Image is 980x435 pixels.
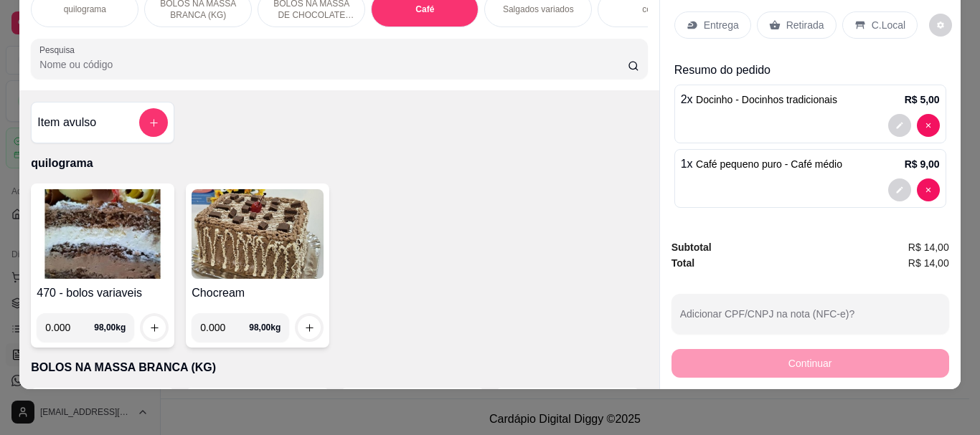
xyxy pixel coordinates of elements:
p: Retirada [786,18,824,32]
p: quilograma [31,155,647,172]
p: BOLOS NA MASSA BRANCA (KG) [31,359,647,376]
p: copo [642,4,661,15]
p: quilograma [64,4,106,15]
input: Pesquisa [39,57,628,72]
span: R$ 14,00 [908,255,949,271]
img: product-image [37,189,169,279]
h4: Chocream [192,285,324,302]
p: R$ 9,00 [905,157,940,171]
button: increase-product-quantity [298,316,321,339]
button: decrease-product-quantity [917,114,940,137]
button: decrease-product-quantity [929,14,952,37]
p: Resumo do pedido [674,62,946,79]
input: Adicionar CPF/CNPJ na nota (NFC-e)? [680,312,941,327]
img: product-image [192,189,324,279]
button: decrease-product-quantity [888,178,911,201]
button: decrease-product-quantity [917,178,940,201]
p: Café [415,4,434,15]
p: Salgados variados [503,4,574,15]
h4: 470 - bolos variaveis [37,285,169,302]
p: 2 x [681,91,837,108]
span: R$ 14,00 [908,239,949,255]
p: Entrega [704,18,739,32]
p: 1 x [681,156,842,173]
strong: Subtotal [672,242,712,253]
h4: Item avulso [37,114,96,131]
span: Docinho - Docinhos tradicionais [696,94,837,105]
p: C.Local [872,18,905,32]
button: add-separate-item [139,108,168,137]
button: decrease-product-quantity [888,114,911,137]
strong: Total [672,257,694,269]
label: Pesquisa [39,44,80,56]
span: Café pequeno puro - Café médio [696,158,842,170]
button: increase-product-quantity [143,316,166,339]
p: R$ 5,00 [905,92,940,107]
input: 0.00 [45,313,94,342]
input: 0.00 [200,313,249,342]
